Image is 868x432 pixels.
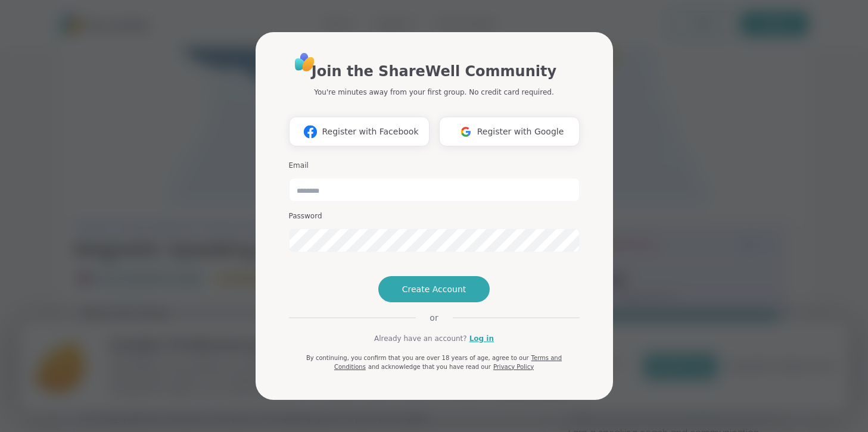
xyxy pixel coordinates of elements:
p: You're minutes away from your first group. No credit card required. [314,87,553,98]
span: Create Account [402,283,466,295]
span: or [415,312,452,324]
span: Register with Facebook [322,126,418,138]
img: ShareWell Logo [291,49,318,76]
span: and acknowledge that you have read our [368,364,491,370]
a: Log in [469,333,494,344]
span: Register with Google [477,126,564,138]
h3: Email [289,161,580,171]
img: ShareWell Logomark [299,121,322,143]
button: Register with Google [439,117,580,146]
img: ShareWell Logomark [455,121,477,143]
a: Privacy Policy [493,364,534,370]
span: Already have an account? [374,333,467,344]
a: Terms and Conditions [334,355,562,370]
h1: Join the ShareWell Community [312,61,556,82]
span: By continuing, you confirm that you are over 18 years of age, agree to our [306,355,529,361]
button: Register with Facebook [289,117,430,146]
button: Create Account [378,276,490,302]
h3: Password [289,211,580,221]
